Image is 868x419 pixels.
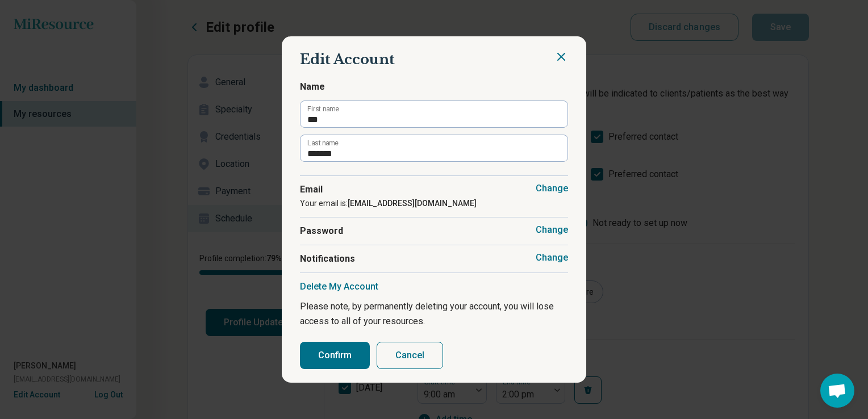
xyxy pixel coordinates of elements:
[300,281,378,292] button: Delete My Account
[300,342,370,369] button: Confirm
[300,183,568,196] span: Email
[300,199,477,208] span: Your email is:
[536,224,568,236] button: Change
[536,252,568,263] button: Change
[554,50,568,64] button: Close
[300,50,568,69] h2: Edit Account
[300,224,568,238] span: Password
[536,183,568,194] button: Change
[377,342,443,369] button: Cancel
[348,199,477,208] strong: [EMAIL_ADDRESS][DOMAIN_NAME]
[300,80,568,94] span: Name
[300,252,568,266] span: Notifications
[300,299,568,328] p: Please note, by permanently deleting your account, you will lose access to all of your resources.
